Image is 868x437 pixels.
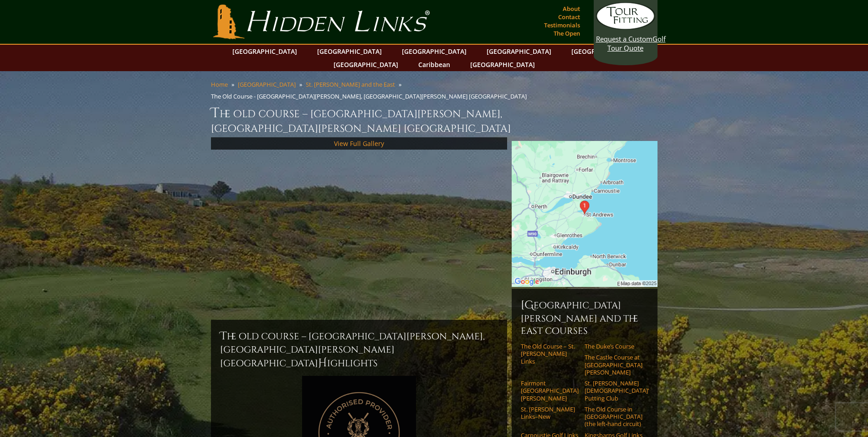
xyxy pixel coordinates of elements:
[556,10,582,23] a: Contact
[596,34,652,43] span: Request a Custom
[551,27,582,40] a: The Open
[414,58,455,71] a: Caribbean
[482,45,556,58] a: [GEOGRAPHIC_DATA]
[512,141,657,287] img: Google Map of St Andrews Links, St Andrews, United Kingdom
[211,104,657,135] h1: The Old Course – [GEOGRAPHIC_DATA][PERSON_NAME], [GEOGRAPHIC_DATA][PERSON_NAME] [GEOGRAPHIC_DATA]
[521,298,648,337] h6: [GEOGRAPHIC_DATA][PERSON_NAME] and the East Courses
[397,45,471,58] a: [GEOGRAPHIC_DATA]
[521,406,579,421] a: St. [PERSON_NAME] Links–New
[313,45,386,58] a: [GEOGRAPHIC_DATA]
[585,343,642,350] a: The Duke’s Course
[585,406,642,428] a: The Old Course in [GEOGRAPHIC_DATA] (the left-hand circuit)
[521,343,579,365] a: The Old Course – St. [PERSON_NAME] Links
[334,139,384,148] a: View Full Gallery
[560,2,582,15] a: About
[306,80,395,88] a: St. [PERSON_NAME] and the East
[228,45,302,58] a: [GEOGRAPHIC_DATA]
[521,380,579,402] a: Fairmont [GEOGRAPHIC_DATA][PERSON_NAME]
[318,356,327,370] span: H
[220,329,498,370] h2: The Old Course – [GEOGRAPHIC_DATA][PERSON_NAME], [GEOGRAPHIC_DATA][PERSON_NAME] [GEOGRAPHIC_DATA]...
[585,380,642,402] a: St. [PERSON_NAME] [DEMOGRAPHIC_DATA]’ Putting Club
[466,58,539,71] a: [GEOGRAPHIC_DATA]
[211,92,530,100] li: The Old Course - [GEOGRAPHIC_DATA][PERSON_NAME], [GEOGRAPHIC_DATA][PERSON_NAME] [GEOGRAPHIC_DATA]
[211,80,228,88] a: Home
[542,19,582,31] a: Testimonials
[596,2,655,52] a: Request a CustomGolf Tour Quote
[585,354,642,376] a: The Castle Course at [GEOGRAPHIC_DATA][PERSON_NAME]
[329,58,403,71] a: [GEOGRAPHIC_DATA]
[567,45,641,58] a: [GEOGRAPHIC_DATA]
[238,80,296,88] a: [GEOGRAPHIC_DATA]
